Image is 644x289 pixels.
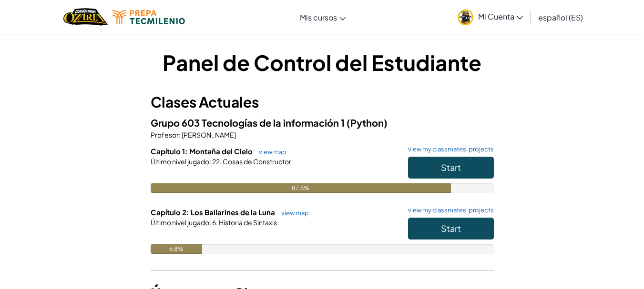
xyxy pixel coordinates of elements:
[151,244,202,254] div: 6.8%
[211,157,222,166] span: 22.
[151,218,209,227] span: Último nivel jugado
[300,12,337,22] font: Mis cursos
[408,157,494,179] button: Start
[254,148,286,156] a: view map
[151,208,276,217] span: Capítulo 2: Los Bailarines de la Luna
[533,4,588,30] a: español (ES)
[347,117,388,129] span: (Python)
[181,130,236,139] span: [PERSON_NAME]
[538,12,583,22] font: español (ES)
[222,157,291,166] span: Cosas de Constructor
[151,147,254,156] span: Capítulo 1: Montaña del Cielo
[112,10,185,24] img: Logotipo de Tecmilenio
[151,183,451,193] div: 87.5%
[151,91,494,113] h3: Clases Actuales
[441,162,461,173] span: Start
[408,218,494,239] button: Start
[63,7,108,27] img: Hogar
[441,223,461,234] span: Start
[458,10,473,25] img: avatar
[179,130,181,139] span: :
[218,218,277,227] span: Historia de Sintaxis
[151,117,347,129] span: Grupo 603 Tecnologías de la información 1
[403,146,494,152] a: view my classmates' projects
[295,4,350,30] a: Mis cursos
[276,209,309,217] a: view map
[151,157,209,166] span: Último nivel jugado
[63,7,108,27] a: Logotipo de Ozaria de CodeCombat
[478,11,514,21] font: Mi Cuenta
[209,157,211,166] span: :
[403,207,494,213] a: view my classmates' projects
[209,218,211,227] span: :
[151,130,179,139] span: Profesor
[151,48,494,77] h1: Panel de Control del Estudiante
[211,218,218,227] span: 6.
[453,2,528,32] a: Mi Cuenta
